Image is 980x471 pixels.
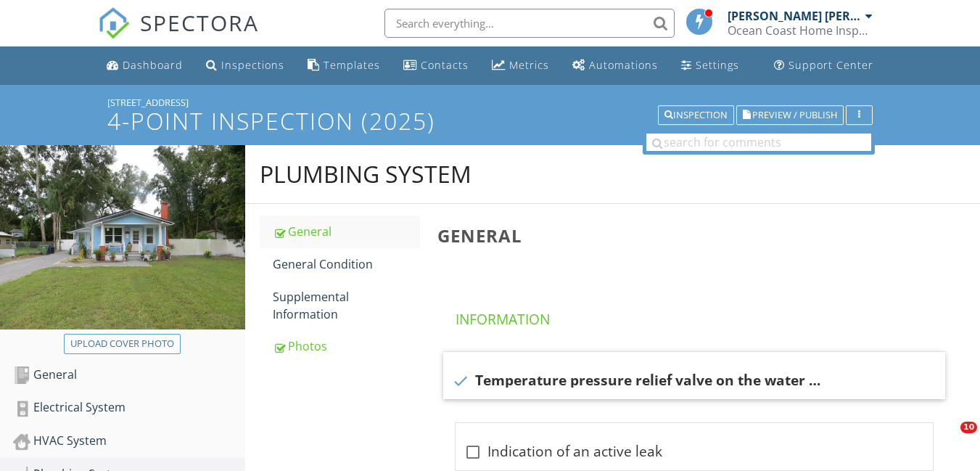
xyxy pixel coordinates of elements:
img: The Best Home Inspection Software - Spectora [98,7,130,39]
a: SPECTORA [98,20,259,50]
button: Inspection [658,105,734,126]
div: Inspections [221,58,284,72]
a: Settings [675,52,745,79]
button: Preview / Publish [736,105,844,126]
div: General Condition [273,255,420,273]
iframe: Intercom live chat [931,422,965,456]
div: Dashboard [123,58,183,72]
h1: 4-POINT INSPECTION (2025) [107,108,873,134]
a: Preview / Publish [736,107,844,120]
div: HVAC System [13,432,245,451]
h3: General [437,226,957,245]
div: Inspection [664,110,728,120]
div: Photos [273,337,420,355]
div: Templates [324,58,380,72]
div: Automations [589,58,658,72]
div: Electrical System [13,398,245,417]
span: Preview / Publish [752,110,837,120]
span: 10 [960,422,977,433]
div: Settings [696,58,739,72]
div: General [273,223,420,240]
a: Automations (Basic) [567,52,664,79]
a: Metrics [486,52,555,79]
a: Inspection [658,107,734,120]
a: Dashboard [101,52,189,79]
span: SPECTORA [140,7,259,38]
div: Upload cover photo [70,337,174,351]
input: search for comments [646,134,871,151]
div: General [13,366,245,385]
div: [PERSON_NAME] [PERSON_NAME] [728,9,862,23]
h4: Information [456,304,939,329]
a: Templates [302,52,386,79]
div: Supplemental Information [273,288,420,323]
a: Inspections [200,52,290,79]
button: Upload cover photo [64,334,181,354]
a: Support Center [768,52,879,79]
div: Support Center [788,58,873,72]
div: Metrics [509,58,549,72]
input: Search everything... [384,9,675,38]
div: Contacts [421,58,469,72]
div: Plumbing System [260,160,472,189]
a: Contacts [398,52,474,79]
div: [STREET_ADDRESS] [107,97,873,108]
div: Ocean Coast Home Inspections [728,23,873,38]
